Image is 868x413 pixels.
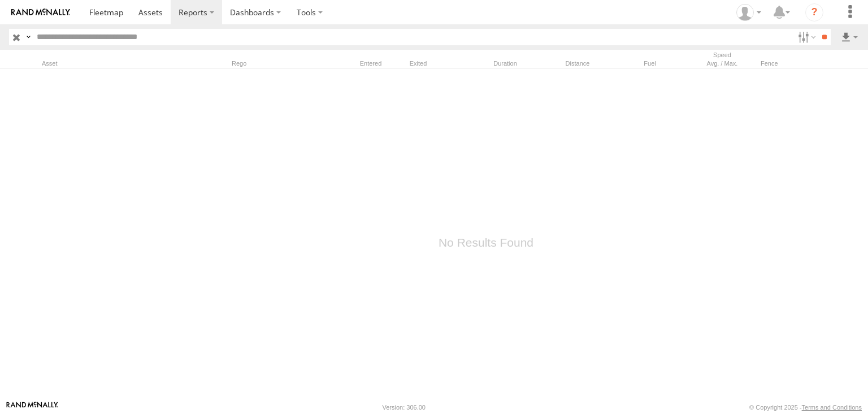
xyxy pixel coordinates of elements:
label: Search Query [24,29,33,45]
div: Fuel [616,59,684,67]
div: Distance [544,59,611,67]
div: Rego [232,59,345,67]
label: Export results as... [840,29,859,45]
i: ? [805,3,823,21]
a: Terms and Conditions [802,404,862,411]
label: Search Filter Options [793,29,818,45]
div: Entered [349,59,392,67]
a: Visit our Website [6,402,58,413]
div: Exited [397,59,440,67]
img: rand-logo.svg [11,8,70,16]
div: Version: 306.00 [383,404,426,411]
div: © Copyright 2025 - [749,404,862,411]
div: Zulema McIntosch [732,4,765,21]
div: Asset [42,59,200,67]
div: Duration [471,59,539,67]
